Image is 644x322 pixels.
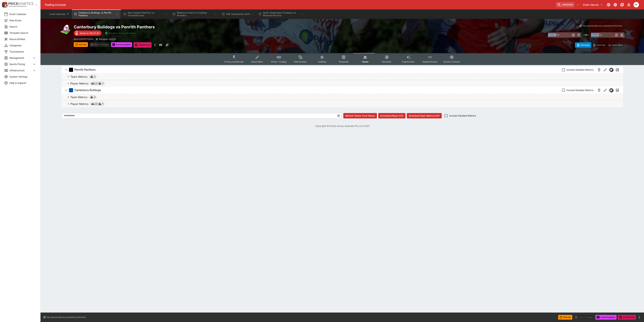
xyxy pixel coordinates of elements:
h2: Copy To Clipboard [74,24,349,30]
span: System Settings [9,75,36,78]
span: Management [9,56,32,60]
span: InPlay™ Trading [271,60,286,63]
button: Past Performances [614,67,620,73]
span: Include Detailed Metrics [449,114,476,117]
span: Event Calendar [9,12,36,16]
span: Popular Bets [402,60,415,63]
img: nexus.svg [609,88,613,92]
p: Player Metrics [70,102,88,106]
button: Refresh [74,42,88,47]
p: Player Metrics [70,81,88,85]
img: nexus.svg [609,68,613,72]
h6: Penrith Panthers [74,68,96,71]
h6: Canterbury Bulldogs [74,88,101,92]
button: Penrith PanthersInclude Detailed MetricsNexusPast Performances [62,66,623,73]
p: Auto-Save [612,43,623,47]
img: rugby_league.png [60,24,71,35]
button: more [637,315,641,319]
span: Team B [591,33,599,36]
button: Send Snapshot [111,42,132,47]
button: Event Calendar [48,9,71,19]
button: North Queensland Cowboys vs Brisbane Broncos [256,9,305,19]
button: Override [591,42,607,48]
button: Refresh Teams From Nexus [343,113,377,118]
button: Canterbury BulldogsInclude Detailed MetricsNexusPast Performances [62,87,623,94]
button: Close Event [133,42,152,48]
span: Auditing [318,60,326,63]
button: Select Tenant [581,2,605,7]
button: New Zealand Warriors vs Parramatta Eels [121,9,170,19]
button: Overtype [575,42,591,48]
button: Canterbury Bulldogs vs Penrith Panthers [72,9,120,19]
span: Teams [362,60,368,63]
button: more [153,42,157,48]
span: 7 [102,82,103,85]
h6: - VS - [583,33,589,37]
span: Simulator [382,60,391,63]
span: Tournaments [9,50,36,53]
button: Team Metrics3 [62,73,623,80]
span: Template Search [9,31,36,35]
button: Simulator Prices Available [103,30,138,36]
button: Past Performances [614,87,620,93]
button: Download Player CSV [378,113,405,118]
span: 3 [94,75,95,78]
button: Player Metrics227 [62,80,623,87]
p: You cannot take any action(s) at this time. [47,316,86,319]
span: Infrastructure [9,69,32,72]
button: Nexus [608,87,614,93]
button: Team Metrics4 [62,94,623,101]
span: Search [9,25,36,28]
span: Bulk Actions [294,60,307,63]
button: NRL Premiership 2025 [220,9,256,19]
span: Team A [548,33,556,36]
p: You cannot take any action(s) at this time. [583,24,622,27]
button: Refresh [558,315,572,320]
p: Copy To Clipboard [74,37,93,41]
span: Pricing and Results [224,60,244,63]
button: Melbourne Storm vs Sydney Roosters [170,9,219,19]
button: Send Snapshot [595,315,616,320]
p: Copyright © Entain Group Australia Pty Ltd 2025 [40,124,644,128]
span: Include Detailed Metrics [567,68,593,71]
button: Nexus [608,67,614,73]
span: New Event [9,19,36,22]
p: Revision 54220 [99,37,116,41]
p: Team Metrics [70,75,87,79]
p: Team Metrics [70,95,87,99]
button: Toggle light/dark mode [612,2,618,8]
span: Nexus Entities [9,37,36,41]
span: 22 [95,82,98,85]
p: Starts in 09:27:47 [80,31,100,35]
div: Start From [575,42,624,48]
span: 4 [94,95,95,99]
span: Include Detailed Metrics [567,88,593,92]
p: Overtype [581,43,590,47]
button: Download Team Metrics CSV [407,113,442,118]
span: Sports Pricing [9,62,32,66]
span: Detail Editor [251,60,263,63]
button: Auto-Save [607,42,624,48]
div: Trading Console [45,3,554,7]
button: Close Event [618,315,636,320]
button: Documentation [619,2,625,8]
span: 7 [102,102,103,106]
div: Peter Fairgrieve [634,2,639,7]
span: Categories [9,44,36,47]
input: search [556,2,574,7]
img: Sportsbook Management [8,6,27,7]
button: Player Metrics227 [62,101,623,107]
div: Nexus [609,88,613,92]
img: PriceKinetics Logo [1,1,8,8]
img: PriceKinetics [8,2,33,5]
button: Connected to PK [606,2,612,8]
button: Peter Fairgrieve [633,1,640,8]
span: System Controls [443,60,460,63]
button: Notifications [626,2,632,8]
span: 22 [95,102,98,106]
span: Help & Support [9,81,36,85]
p: Override [597,43,605,47]
button: No Bookmarks [575,2,580,7]
div: Nexus [609,68,613,72]
span: Templates [338,60,349,63]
